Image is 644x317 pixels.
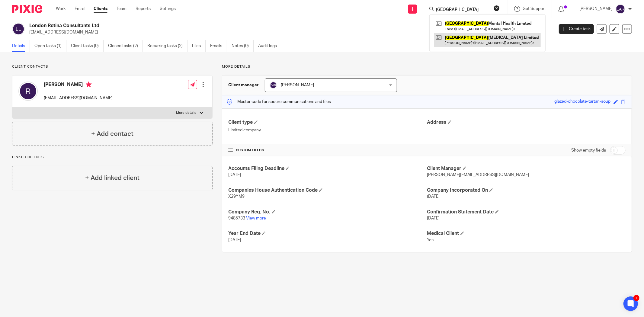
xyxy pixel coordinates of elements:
p: [EMAIL_ADDRESS][DOMAIN_NAME] [44,95,113,101]
p: [PERSON_NAME] [579,6,613,12]
h4: Accounts Filing Deadline [228,165,427,172]
p: More details [222,64,632,69]
span: Get Support [523,7,546,11]
a: Create task [559,24,594,34]
a: Reports [136,6,151,12]
button: Clear [494,5,500,11]
h4: Medical Client [427,230,626,237]
h2: London Retina Consultants Ltd [29,23,446,29]
a: View more [246,216,266,220]
p: Limited company [228,127,427,133]
a: Details [12,40,30,52]
h4: Companies House Authentication Code [228,187,427,194]
a: Closed tasks (2) [108,40,143,52]
a: Email [75,6,85,12]
p: Client contacts [12,64,213,69]
span: [DATE] [228,173,241,177]
img: svg%3E [616,4,625,14]
h4: + Add linked client [85,173,139,183]
span: [DATE] [427,216,440,220]
p: [EMAIL_ADDRESS][DOMAIN_NAME] [29,29,550,35]
div: 1 [633,295,639,301]
span: [DATE] [427,194,440,199]
img: svg%3E [18,82,38,101]
img: svg%3E [12,23,25,35]
p: More details [176,110,197,115]
a: Notes (0) [232,40,254,52]
a: Audit logs [258,40,281,52]
h4: Company Incorporated On [427,187,626,194]
p: Linked clients [12,155,213,160]
img: svg%3E [270,82,277,89]
h4: Address [427,119,626,126]
h4: Client Manager [427,165,626,172]
i: Primary [86,82,92,88]
span: [PERSON_NAME][EMAIL_ADDRESS][DOMAIN_NAME] [427,173,529,177]
span: 9485733 [228,216,245,220]
h4: Client type [228,119,427,126]
span: [PERSON_NAME] [281,83,314,87]
h4: CUSTOM FIELDS [228,148,427,153]
input: Search [435,7,490,13]
a: Clients [94,6,107,12]
span: Yes [427,238,434,242]
a: Settings [160,6,176,12]
a: Team [117,6,127,12]
label: Show empty fields [571,147,606,153]
a: Work [56,6,66,12]
h4: Company Reg. No. [228,209,427,215]
a: Files [192,40,206,52]
h4: [PERSON_NAME] [44,82,113,89]
h4: + Add contact [91,129,133,139]
span: X29YM9 [228,194,245,199]
a: Open tasks (1) [34,40,66,52]
div: glazed-chocolate-tartan-soup [554,98,610,105]
h4: Year End Date [228,230,427,237]
img: Pixie [12,5,42,13]
a: Recurring tasks (2) [147,40,187,52]
span: [DATE] [228,238,241,242]
h3: Client manager [228,82,259,88]
a: Emails [210,40,227,52]
a: Client tasks (0) [71,40,104,52]
h4: Confirmation Statement Date [427,209,626,215]
p: Master code for secure communications and files [227,99,331,105]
